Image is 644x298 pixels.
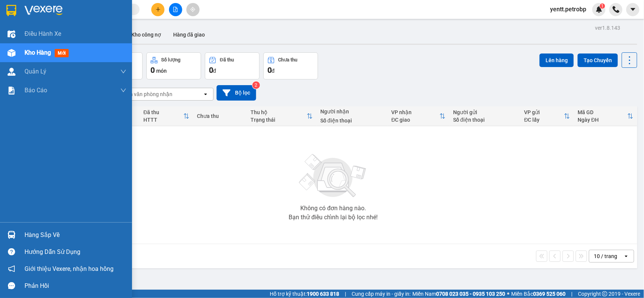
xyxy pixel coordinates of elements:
[251,109,307,115] div: Thu hộ
[161,57,181,63] div: Số lượng
[623,253,629,259] svg: open
[25,49,51,56] span: Kho hàng
[217,85,256,101] button: Bộ lọc
[578,109,627,115] div: Mã GD
[8,87,15,95] img: solution-icon
[8,30,15,38] img: warehouse-icon
[533,291,566,297] strong: 0369 525 060
[594,252,617,260] div: 10 / trang
[25,29,61,38] span: Điều hành xe
[613,6,619,13] img: phone-icon
[8,282,15,289] span: message
[8,68,15,76] img: warehouse-icon
[25,67,46,76] span: Quản Lý
[151,66,155,75] span: 0
[630,6,636,13] span: caret-down
[25,246,126,258] div: Hướng dẫn sử dụng
[578,117,627,123] div: Ngày ĐH
[197,113,243,119] div: Chưa thu
[602,291,607,296] span: copyright
[247,106,317,126] th: Toggle SortBy
[571,290,572,298] span: |
[524,117,564,123] div: ĐC lấy
[524,109,564,115] div: VP gửi
[6,5,16,16] img: logo-vxr
[596,6,603,13] img: icon-new-feature
[25,229,126,241] div: Hàng sắp về
[626,3,639,16] button: caret-down
[267,66,272,75] span: 0
[143,109,183,115] div: Đã thu
[511,290,566,298] span: Miền Bắc
[307,291,339,297] strong: 1900 633 818
[521,106,574,126] th: Toggle SortBy
[453,109,517,115] div: Người gửi
[205,52,260,79] button: Đã thu0đ
[25,264,114,274] span: Giới thiệu Vexere, nhận hoa hồng
[209,66,213,75] span: 0
[156,68,167,74] span: món
[295,150,371,202] img: svg+xml;base64,PHN2ZyBjbGFzcz0ibGlzdC1wbHVnX19zdmciIHhtbG5zPSJodHRwOi8vd3d3LnczLm9yZy8yMDAwL3N2Zy...
[320,109,384,115] div: Người nhận
[289,214,378,220] div: Bạn thử điều chỉnh lại bộ lọc nhé!
[151,3,164,16] button: plus
[595,24,620,32] div: ver 1.8.143
[270,290,339,298] span: Hỗ trợ kỹ thuật:
[8,49,15,57] img: warehouse-icon
[412,290,505,298] span: Miền Nam
[300,205,366,211] div: Không có đơn hàng nào.
[190,7,195,12] span: aim
[55,49,69,57] span: mới
[167,26,211,44] button: Hàng đã giao
[278,57,298,63] div: Chưa thu
[388,106,450,126] th: Toggle SortBy
[392,109,440,115] div: VP nhận
[213,68,216,74] span: đ
[120,87,126,93] span: down
[574,106,637,126] th: Toggle SortBy
[252,81,260,89] sup: 2
[143,117,183,123] div: HTTT
[320,118,384,124] div: Số điện thoại
[272,68,275,74] span: đ
[220,57,234,63] div: Đã thu
[120,90,172,98] div: Chọn văn phòng nhận
[120,69,126,75] span: down
[186,3,200,16] button: aim
[392,117,440,123] div: ĐC giao
[203,91,209,97] svg: open
[25,86,47,95] span: Báo cáo
[578,53,618,67] button: Tạo Chuyến
[251,117,307,123] div: Trạng thái
[8,231,15,239] img: warehouse-icon
[436,291,505,297] strong: 0708 023 035 - 0935 103 250
[140,106,193,126] th: Toggle SortBy
[601,3,604,9] span: 1
[507,292,509,295] span: ⚪️
[8,248,15,255] span: question-circle
[146,52,201,79] button: Số lượng0món
[173,7,178,12] span: file-add
[155,7,161,12] span: plus
[600,3,605,9] sup: 1
[125,26,167,44] button: Kho công nợ
[345,290,346,298] span: |
[8,265,15,272] span: notification
[263,52,318,79] button: Chưa thu0đ
[169,3,182,16] button: file-add
[539,53,574,67] button: Lên hàng
[453,117,517,123] div: Số điện thoại
[25,280,126,292] div: Phản hồi
[544,5,592,14] span: yentt.petrobp
[352,290,410,298] span: Cung cấp máy in - giấy in:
